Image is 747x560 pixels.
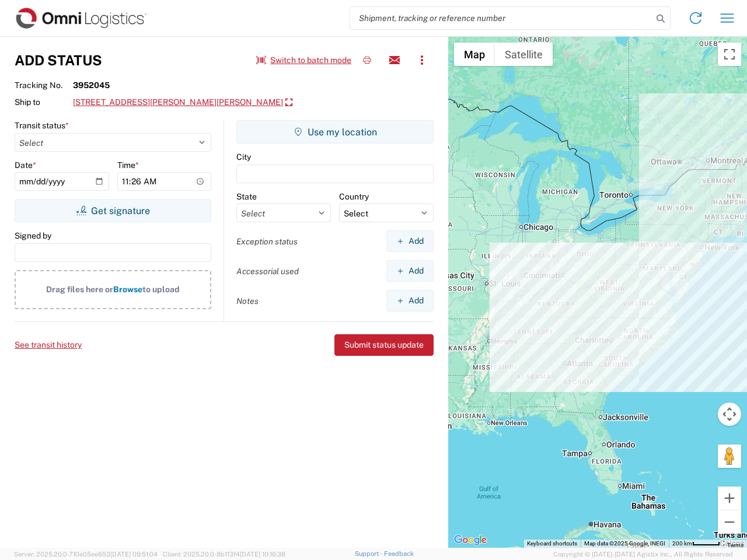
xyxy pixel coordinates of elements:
[240,551,285,558] span: [DATE] 10:16:38
[384,550,414,557] a: Feedback
[495,43,553,66] button: Show satellite imagery
[14,551,158,558] span: Server: 2025.20.0-710e05ee653
[718,402,741,426] button: Map camera controls
[451,533,490,548] a: Open this area in Google Maps (opens a new window)
[117,160,139,170] label: Time
[718,43,741,66] button: Toggle fullscreen view
[527,540,577,548] button: Keyboard shortcuts
[355,550,384,557] a: Support
[142,285,180,294] span: to upload
[350,7,652,29] input: Shipment, tracking or reference number
[73,80,110,90] strong: 3952045
[236,266,299,276] label: Accessorial used
[386,230,434,252] button: Add
[386,290,434,311] button: Add
[46,285,113,294] span: Drag files here or
[718,487,741,510] button: Zoom in
[73,93,292,113] a: [STREET_ADDRESS][PERSON_NAME][PERSON_NAME]
[718,444,741,468] button: Drag Pegman onto the map to open Street View
[727,542,743,548] a: Terms
[584,540,665,547] span: Map data ©2025 Google, INEGI
[15,97,73,107] span: Ship to
[15,230,51,241] label: Signed by
[15,52,102,69] h3: Add Status
[15,335,82,355] button: See transit history
[113,285,142,294] span: Browse
[236,152,251,162] label: City
[672,540,692,547] span: 200 km
[718,510,741,534] button: Zoom out
[236,191,257,202] label: State
[236,120,434,143] button: Use my location
[236,296,259,306] label: Notes
[553,549,733,559] span: Copyright © [DATE]-[DATE] Agistix Inc., All Rights Reserved
[669,540,724,548] button: Map Scale: 200 km per 44 pixels
[110,551,158,558] span: [DATE] 09:51:04
[15,80,73,90] span: Tracking No.
[163,551,285,558] span: Client: 2025.20.0-8b113f4
[236,236,298,247] label: Exception status
[334,334,434,356] button: Submit status update
[339,191,369,202] label: Country
[15,120,69,131] label: Transit status
[386,260,434,282] button: Add
[451,533,490,548] img: Google
[15,160,36,170] label: Date
[454,43,495,66] button: Show street map
[256,51,351,70] button: Switch to batch mode
[15,199,211,222] button: Get signature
